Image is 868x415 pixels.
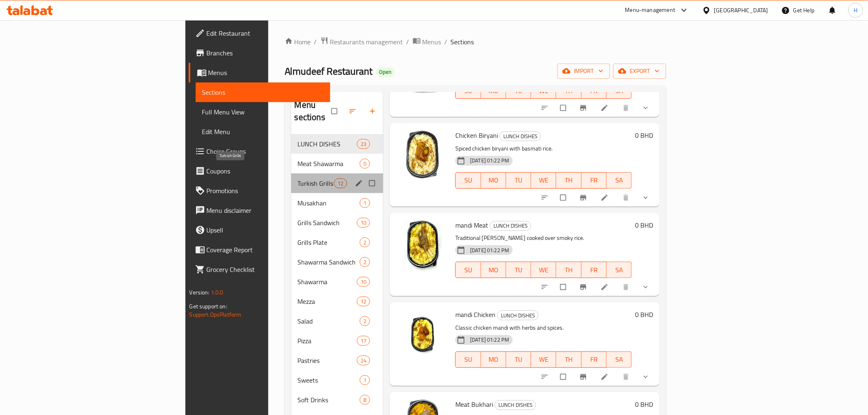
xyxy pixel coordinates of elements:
div: Pizza17 [291,331,384,351]
a: Grocery Checklist [189,260,330,279]
span: SA [610,85,628,97]
div: Pizza [298,336,357,346]
a: Upsell [189,220,330,240]
span: Coverage Report [207,245,324,255]
a: Edit menu item [601,283,610,291]
a: Promotions [189,181,330,201]
span: Turkish Grills [298,178,334,188]
button: SA [607,262,632,278]
div: Grills Sandwich10 [291,213,384,233]
div: items [360,237,370,247]
div: Grills Plate2 [291,233,384,252]
p: Classic chicken mandi with herbs and spices. [455,323,632,333]
h6: 0 BHD [635,309,653,320]
div: items [360,198,370,208]
div: items [357,336,370,346]
svg: Show Choices [642,373,650,381]
span: Mezza [298,296,357,306]
span: Restaurants management [330,37,403,47]
span: TU [509,85,528,97]
span: Select to update [555,279,573,295]
a: Coupons [189,161,330,181]
span: MO [484,174,503,186]
button: WE [531,172,556,189]
span: FR [585,353,603,365]
span: Grocery Checklist [207,265,324,274]
button: Branch-specific-item [574,368,594,386]
div: items [357,356,370,365]
button: Branch-specific-item [574,189,594,207]
button: TH [556,172,581,189]
button: sort-choices [536,368,555,386]
span: Meat Shawarma [298,159,360,169]
span: [DATE] 01:22 PM [467,157,512,164]
span: MO [484,85,503,97]
button: delete [617,368,637,386]
svg: Show Choices [642,283,650,291]
div: LUNCH DISHES [495,400,536,410]
span: 2 [360,317,370,325]
div: Salad2 [291,311,384,331]
span: [DATE] 01:22 PM [467,246,512,254]
button: show more [637,189,656,207]
span: Pastries [298,356,357,365]
div: Soft Drinks8 [291,390,384,410]
a: Menus [413,36,441,47]
button: show more [637,368,656,386]
a: Branches [189,43,330,63]
button: sort-choices [536,99,555,117]
span: TH [560,264,578,276]
span: Select to update [555,369,573,385]
button: TH [556,262,581,278]
span: Shawarma [298,277,357,287]
span: Select to update [555,190,573,205]
span: LUNCH DISHES [495,400,536,410]
span: SU [459,85,477,97]
button: SU [455,172,481,189]
span: Sections [451,37,474,47]
span: LUNCH DISHES [500,132,541,141]
span: LUNCH DISHES [498,311,538,320]
span: Select all sections [327,103,344,119]
div: LUNCH DISHES [298,139,357,149]
h6: 0 BHD [635,399,653,410]
p: Spiced chicken biryani with basmati rice. [455,144,632,154]
div: items [360,375,370,385]
span: 2 [360,239,370,246]
span: 23 [357,140,370,148]
span: 8 [360,396,370,404]
span: Coupons [207,166,324,176]
div: items [357,296,370,306]
span: WE [535,353,553,365]
svg: Show Choices [642,104,650,112]
span: SU [459,264,477,276]
span: Almudeef Restaurant [285,62,373,80]
span: Version: [190,287,210,298]
span: 10 [357,219,370,227]
span: Menus [208,68,324,78]
span: Edit Menu [202,127,324,137]
span: Shawarma Sandwich [298,257,360,267]
span: Edit Restaurant [207,28,324,38]
button: SA [607,351,632,368]
a: Edit menu item [601,104,610,112]
span: 1 [360,199,370,207]
span: Promotions [207,186,324,196]
a: Choice Groups [189,141,330,161]
button: delete [617,278,637,296]
button: SU [455,262,481,278]
button: SA [607,172,632,189]
span: WE [535,174,553,186]
span: Grills Sandwich [298,218,357,228]
a: Full Menu View [196,102,330,122]
span: Sort sections [344,102,363,120]
span: TU [509,174,528,186]
span: 12 [334,180,347,187]
h6: 0 BHD [635,219,653,231]
div: Open [376,67,395,77]
button: MO [481,172,506,189]
img: mandi Chicken [396,309,449,361]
